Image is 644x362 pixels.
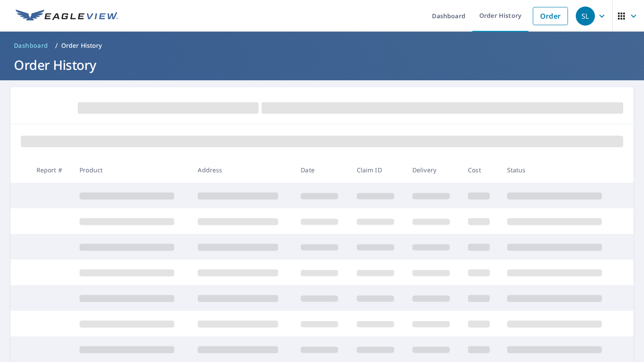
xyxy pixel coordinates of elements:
[10,39,52,53] a: Dashboard
[533,7,568,25] a: Order
[405,157,461,183] th: Delivery
[461,157,500,183] th: Cost
[73,157,191,183] th: Product
[10,56,634,74] h1: Order History
[30,157,73,183] th: Report #
[294,157,349,183] th: Date
[55,40,58,51] li: /
[350,157,405,183] th: Claim ID
[576,7,595,26] div: SL
[14,41,48,50] span: Dashboard
[61,41,102,50] p: Order History
[500,157,618,183] th: Status
[16,10,118,23] img: EV Logo
[191,157,294,183] th: Address
[10,39,634,53] nav: breadcrumb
